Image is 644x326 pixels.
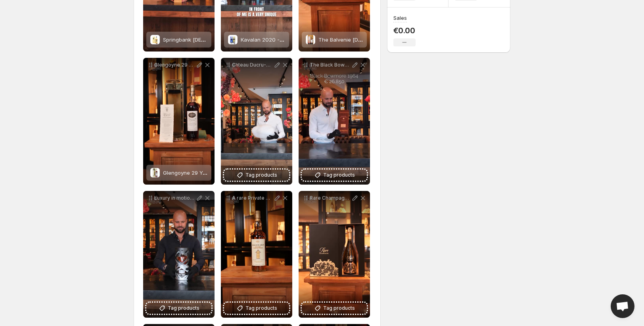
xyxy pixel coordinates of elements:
[299,58,370,185] div: The Black Bowmore 1964 [DEMOGRAPHIC_DATA] bottled in [DATE] marks the pinnacle of the iconic Blac...
[241,36,410,43] span: Kavalan 2020 - Artist Series - [PERSON_NAME] - 4x 1000ml (full set)
[232,62,273,68] p: Chteau Ducru-Beaucaillou 1982 Le Beau Caillou Alabaster Stone An extraordinary fusion of vinous h...
[611,294,634,318] a: Open chat
[143,191,215,318] div: Luxury in motion Glenfiddich [DEMOGRAPHIC_DATA] Suspended Time unboxing experience This exception...
[393,14,407,22] h3: Sales
[232,195,273,201] p: A rare Private Cask by [PERSON_NAME] Introducing the [DEMOGRAPHIC_DATA] [GEOGRAPHIC_DATA] An extr...
[310,62,351,68] p: The Black Bowmore 1964 [DEMOGRAPHIC_DATA] bottled in [DATE] marks the pinnacle of the iconic Blac...
[323,171,355,179] span: Tag products
[143,58,215,185] div: Glengoyne 29 Years The Farewell Dram 19691998 544 A rare farewell to an era Distilled in [DATE] a...
[318,36,486,43] span: The Balvenie [DEMOGRAPHIC_DATA] - The Second Red Rose 48.1%
[163,170,354,176] span: Glengoyne 29 Years 1969 1998 The Farewell Dram - full set 54.4% (1 of 204)
[302,170,367,181] button: Tag products
[323,304,355,312] span: Tag products
[221,191,292,318] div: A rare Private Cask by [PERSON_NAME] Introducing the [DEMOGRAPHIC_DATA] [GEOGRAPHIC_DATA] An extr...
[154,195,195,201] p: Luxury in motion Glenfiddich [DEMOGRAPHIC_DATA] Suspended Time unboxing experience This exception...
[310,195,351,201] p: Rare Champagne Millsime 2013 A toast to elegance and excellence Introducing the Rare Champagne Mi...
[154,62,195,68] p: Glengoyne 29 Years The Farewell Dram 19691998 544 A rare farewell to an era Distilled in [DATE] a...
[168,304,199,312] span: Tag products
[299,191,370,318] div: Rare Champagne Millsime 2013 A toast to elegance and excellence Introducing the Rare Champagne Mi...
[393,26,416,35] p: €0.00
[245,304,277,312] span: Tag products
[221,58,292,185] div: Chteau Ducru-Beaucaillou 1982 Le Beau Caillou Alabaster Stone An extraordinary fusion of vinous h...
[245,171,277,179] span: Tag products
[224,170,289,181] button: Tag products
[224,303,289,314] button: Tag products
[302,303,367,314] button: Tag products
[163,36,384,43] span: Springbank [DEMOGRAPHIC_DATA] 2022 - Limited Release - Gold Edition 46% (1 of 1400)
[146,303,211,314] button: Tag products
